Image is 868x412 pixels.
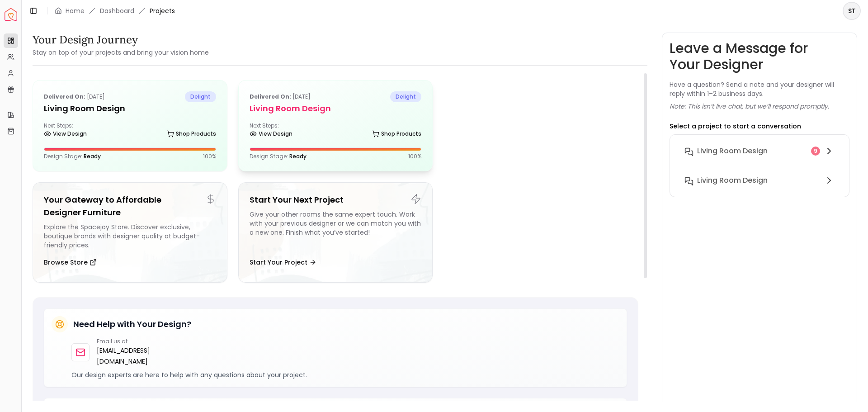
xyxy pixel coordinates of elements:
a: View Design [44,128,87,140]
h5: Your Gateway to Affordable Designer Furniture [44,194,216,219]
h6: Living Room design [697,146,768,156]
h3: Leave a Message for Your Designer [670,40,849,73]
button: Living Room Design [677,171,842,189]
b: Delivered on: [250,93,291,100]
span: Ready [84,152,101,160]
button: Start Your Project [250,253,316,271]
a: Start Your Next ProjectGive your other rooms the same expert touch. Work with your previous desig... [238,182,433,283]
a: Dashboard [100,6,134,15]
div: Next Steps: [250,122,422,140]
div: Next Steps: [44,122,216,140]
span: ST [844,3,860,19]
p: 100 % [203,153,216,160]
span: delight [390,91,421,102]
p: [DATE] [44,91,105,102]
a: Spacejoy [5,8,17,21]
p: Design Stage: [250,153,307,160]
h5: Living Room Design [250,102,422,115]
h5: Need Help with Your Design? [73,318,191,331]
a: Shop Products [372,128,421,140]
h5: Living Room design [44,102,216,115]
div: 9 [811,147,820,156]
p: Note: This isn’t live chat, but we’ll respond promptly. [670,102,829,111]
button: ST [843,2,861,20]
p: Design Stage: [44,153,101,160]
p: Have a question? Send a note and your designer will reply within 1–2 business days. [670,80,849,98]
b: Delivered on: [44,93,85,100]
small: Stay on top of your projects and bring your vision home [33,48,209,57]
span: Projects [150,6,175,15]
p: [DATE] [250,91,311,102]
p: Our design experts are here to help with any questions about your project. [71,370,619,379]
nav: breadcrumb [55,6,175,15]
p: 100 % [408,153,421,160]
a: [EMAIL_ADDRESS][DOMAIN_NAME] [97,345,198,367]
p: Email us at [97,338,198,345]
p: Select a project to start a conversation [670,122,801,131]
a: View Design [250,128,292,140]
img: Spacejoy Logo [5,8,17,21]
h6: Living Room Design [697,175,768,186]
span: Ready [289,152,307,160]
h5: Start Your Next Project [250,194,422,206]
button: Browse Store [44,253,97,271]
a: Home [66,6,85,15]
div: Give your other rooms the same expert touch. Work with your previous designer or we can match you... [250,210,422,250]
a: Shop Products [167,128,216,140]
button: Living Room design9 [677,142,842,171]
div: Explore the Spacejoy Store. Discover exclusive, boutique brands with designer quality at budget-f... [44,223,216,250]
a: Your Gateway to Affordable Designer FurnitureExplore the Spacejoy Store. Discover exclusive, bout... [33,182,227,283]
h3: Your Design Journey [33,33,209,47]
span: delight [185,91,216,102]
